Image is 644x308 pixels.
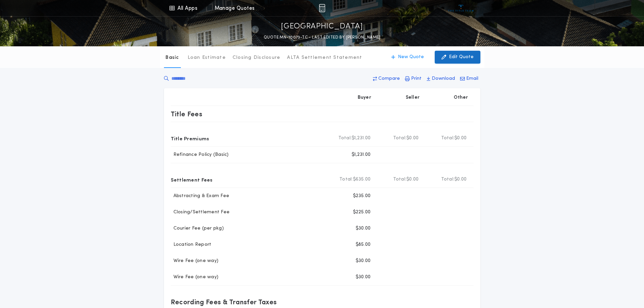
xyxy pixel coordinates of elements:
[352,135,371,142] span: $1,231.00
[406,94,420,101] p: Seller
[378,75,400,82] p: Compare
[171,274,219,281] p: Wire Fee (one way)
[264,34,380,41] p: QUOTE MN-10073-TC - LAST EDITED BY [PERSON_NAME]
[353,176,371,183] span: $635.00
[406,135,419,142] span: $0.00
[171,297,277,307] p: Recording Fees & Transfer Taxes
[319,4,325,12] img: img
[352,151,371,158] p: $1,231.00
[165,54,179,61] p: Basic
[356,225,371,232] p: $30.00
[353,193,371,199] p: $235.00
[188,54,226,61] p: Loan Estimate
[393,135,407,142] b: Total:
[403,73,424,85] button: Print
[425,73,457,85] button: Download
[339,176,353,183] b: Total:
[458,73,480,85] button: Email
[454,135,467,142] span: $0.00
[356,258,371,264] p: $30.00
[171,258,219,264] p: Wire Fee (one way)
[393,176,407,183] b: Total:
[356,274,371,281] p: $30.00
[435,51,480,64] button: Edit Quote
[171,133,209,144] p: Title Premiums
[356,241,371,248] p: $85.00
[441,135,455,142] b: Total:
[411,75,422,82] p: Print
[466,75,478,82] p: Email
[448,5,474,11] img: vs-icon
[441,176,455,183] b: Total:
[171,225,224,232] p: Courier Fee (per pkg)
[287,54,362,61] p: ALTA Settlement Statement
[171,209,230,216] p: Closing/Settlement Fee
[454,94,468,101] p: Other
[171,151,229,158] p: Refinance Policy (Basic)
[454,176,467,183] span: $0.00
[371,73,402,85] button: Compare
[432,75,455,82] p: Download
[358,94,371,101] p: Buyer
[171,193,230,199] p: Abstracting & Exam Fee
[406,176,419,183] span: $0.00
[398,54,424,61] p: New Quote
[171,241,212,248] p: Location Report
[281,21,363,32] p: [GEOGRAPHIC_DATA]
[338,135,352,142] b: Total:
[233,54,281,61] p: Closing Disclosure
[353,209,371,216] p: $225.00
[449,54,474,61] p: Edit Quote
[384,51,431,64] button: New Quote
[171,174,213,185] p: Settlement Fees
[171,109,202,119] p: Title Fees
